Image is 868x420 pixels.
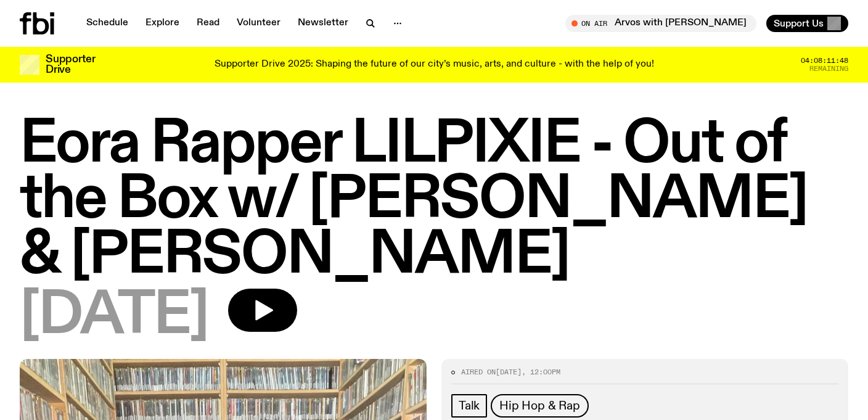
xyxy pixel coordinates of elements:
button: Support Us [766,15,848,32]
span: Hip Hop & Rap [499,399,579,413]
span: 04:08:11:48 [801,57,848,64]
button: On AirArvos with [PERSON_NAME] [565,15,756,32]
a: Schedule [79,15,136,32]
span: [DATE] [496,367,522,377]
a: Talk [451,394,487,418]
span: Support Us [774,18,824,29]
span: Aired on [461,367,496,377]
a: Newsletter [290,15,356,32]
a: Hip Hop & Rap [491,394,588,418]
span: , 12:00pm [522,367,560,377]
h3: Supporter Drive [46,54,95,75]
a: Explore [138,15,187,32]
h1: Eora Rapper LILPIXIE - Out of the Box w/ [PERSON_NAME] & [PERSON_NAME] [20,117,848,284]
span: Remaining [809,65,848,72]
span: [DATE] [20,289,208,344]
p: Supporter Drive 2025: Shaping the future of our city’s music, arts, and culture - with the help o... [215,59,654,70]
a: Volunteer [229,15,288,32]
span: Talk [459,399,480,413]
a: Read [189,15,227,32]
